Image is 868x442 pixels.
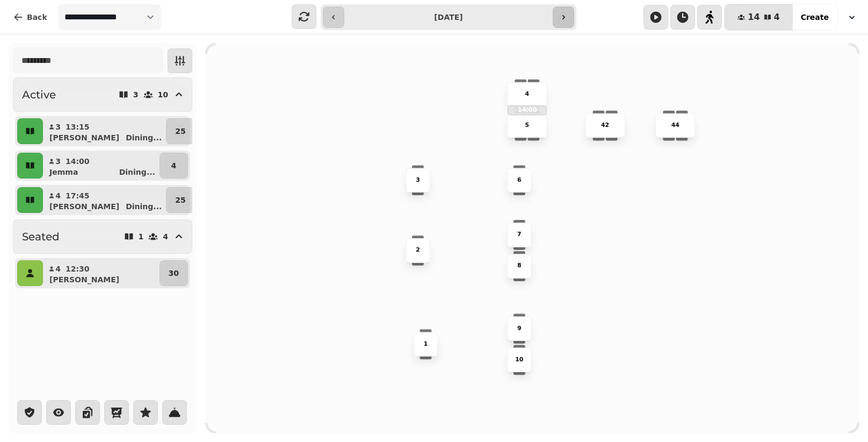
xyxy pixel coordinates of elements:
[55,156,61,167] p: 3
[525,121,530,130] p: 5
[66,122,90,132] p: 13:15
[517,324,522,333] p: 9
[515,355,523,364] p: 10
[49,274,119,285] p: [PERSON_NAME]
[517,231,522,239] p: 7
[22,87,56,102] h2: Active
[508,106,546,115] p: 14:00
[22,229,60,244] h2: Seated
[175,126,185,137] p: 25
[66,190,90,201] p: 17:45
[416,246,420,255] p: 2
[601,121,609,130] p: 42
[774,13,780,22] span: 4
[748,13,759,22] span: 14
[171,160,177,171] p: 4
[13,77,192,112] button: Active310
[119,167,155,177] p: Dining ...
[163,233,168,240] p: 4
[725,4,792,30] button: 144
[66,156,90,167] p: 14:00
[517,262,522,270] p: 8
[160,153,188,179] button: 4
[49,167,78,177] p: Jemma
[416,176,420,184] p: 3
[166,118,194,144] button: 25
[126,201,162,212] p: Dining ...
[792,4,837,30] button: Create
[27,13,47,21] span: Back
[126,132,162,143] p: Dining ...
[801,13,829,21] span: Create
[158,91,168,98] p: 10
[4,4,56,30] button: Back
[166,187,194,213] button: 25
[55,263,61,274] p: 4
[55,122,61,132] p: 3
[525,90,530,98] p: 4
[45,118,164,144] button: 313:15[PERSON_NAME]Dining...
[169,268,179,279] p: 30
[424,340,428,348] p: 1
[66,263,90,274] p: 12:30
[175,195,185,205] p: 25
[160,260,188,286] button: 30
[45,260,157,286] button: 412:30[PERSON_NAME]
[45,187,164,213] button: 417:45[PERSON_NAME]Dining...
[55,190,61,201] p: 4
[49,132,119,143] p: [PERSON_NAME]
[517,176,522,184] p: 6
[671,121,679,130] p: 44
[49,201,119,212] p: [PERSON_NAME]
[139,233,144,240] p: 1
[133,91,139,98] p: 3
[45,153,157,179] button: 314:00JemmaDining...
[13,219,192,254] button: Seated14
